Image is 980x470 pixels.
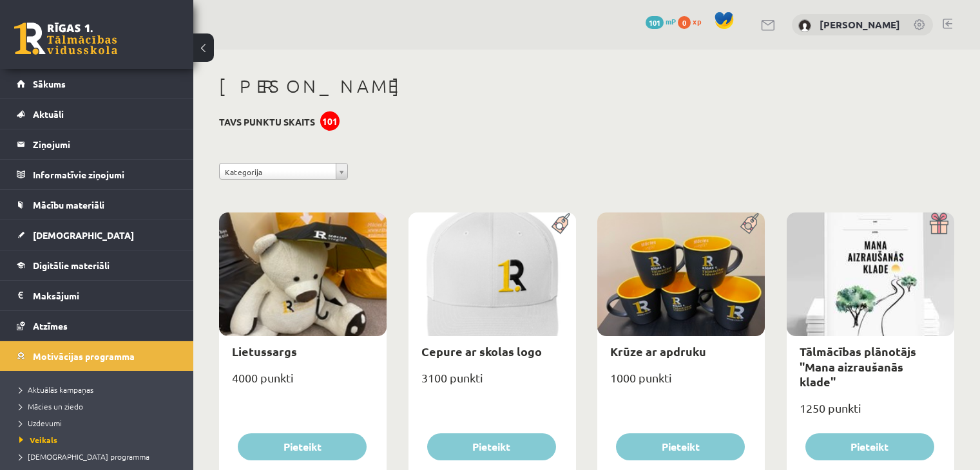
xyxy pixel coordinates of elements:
[33,78,66,89] span: Sākums
[678,16,691,29] span: 0
[219,367,387,399] div: 4000 punkti
[646,16,676,26] a: 101 mP
[17,190,177,220] a: Mācību materiāli
[421,344,542,359] a: Cepure ar skolas logo
[736,212,765,234] img: Populāra prece
[232,344,297,359] a: Lietussargs
[800,344,916,389] a: Tālmācības plānotājs "Mana aizraušanās klade"
[219,117,315,127] h3: Tavs punktu skaits
[19,451,180,462] a: [DEMOGRAPHIC_DATA] programma
[33,259,110,271] span: Digitālie materiāli
[19,400,180,412] a: Mācies un ziedo
[14,23,117,55] a: Rīgas 1. Tālmācības vidusskola
[616,433,745,460] button: Pieteikt
[787,397,954,429] div: 1250 punkti
[219,163,348,180] a: Kategorija
[597,367,765,399] div: 1000 punkti
[678,16,707,26] a: 0 xp
[805,433,934,460] button: Pieteikt
[17,281,177,310] a: Maksājumi
[820,18,900,31] a: [PERSON_NAME]
[547,212,576,234] img: Populāra prece
[19,417,180,429] a: Uzdevumi
[17,69,177,99] a: Sākums
[17,311,177,341] a: Atzīmes
[33,129,177,159] legend: Ziņojumi
[19,418,62,428] span: Uzdevumi
[33,108,64,120] span: Aktuāli
[19,384,180,395] a: Aktuālās kampaņas
[17,99,177,129] a: Aktuāli
[17,250,177,280] a: Digitālie materiāli
[320,111,340,131] div: 101
[693,16,701,26] span: xp
[33,229,134,241] span: [DEMOGRAPHIC_DATA]
[17,220,177,250] a: [DEMOGRAPHIC_DATA]
[33,350,135,362] span: Motivācijas programma
[19,401,83,411] span: Mācies un ziedo
[33,199,104,211] span: Mācību materiāli
[798,19,811,32] img: Svjatoslavs Vasilijs Kudrjavcevs
[19,451,149,462] span: [DEMOGRAPHIC_DATA] programma
[666,16,676,26] span: mP
[925,212,954,234] img: Dāvana ar pārsteigumu
[646,16,664,29] span: 101
[33,281,177,310] legend: Maksājumi
[33,320,68,332] span: Atzīmes
[19,384,93,395] span: Aktuālās kampaņas
[408,367,576,399] div: 3100 punkti
[17,160,177,189] a: Informatīvie ziņojumi
[33,160,177,189] legend: Informatīvie ziņojumi
[17,129,177,159] a: Ziņojumi
[219,75,954,97] h1: [PERSON_NAME]
[19,435,57,445] span: Veikals
[19,434,180,446] a: Veikals
[427,433,556,460] button: Pieteikt
[238,433,367,460] button: Pieteikt
[17,341,177,371] a: Motivācijas programma
[610,344,706,359] a: Krūze ar apdruku
[225,164,331,180] span: Kategorija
